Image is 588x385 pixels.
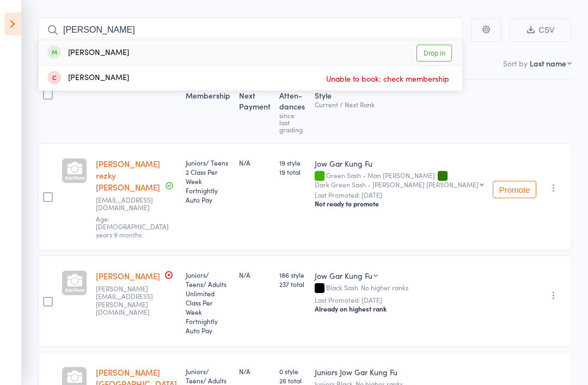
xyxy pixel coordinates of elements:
[96,196,167,212] small: Fadzstarz@gmail.com
[361,283,408,292] span: No higher ranks
[96,214,169,239] span: Age: [DEMOGRAPHIC_DATA] years 9 months
[181,84,235,138] div: Membership
[510,19,572,42] button: CSV
[96,285,167,316] small: bartolo.stafford@gmail.com
[310,84,488,138] div: Style
[96,158,160,193] a: [PERSON_NAME] rezky [PERSON_NAME]
[186,158,230,204] div: Juniors/ Teens 2 Class Per Week Fortnightly Auto Pay
[493,181,536,198] button: Promote
[279,112,306,133] div: since last grading
[530,58,566,69] div: Last name
[279,376,306,385] span: 26 total
[315,304,484,313] div: Already on highest rank
[503,58,528,69] label: Sort by
[279,167,306,176] span: 19 total
[279,366,306,376] span: 0 style
[315,172,484,188] div: Green Sash - Man [PERSON_NAME]
[235,84,275,138] div: Next Payment
[279,279,306,289] span: 237 total
[315,191,484,199] small: Last Promoted: [DATE]
[279,270,306,279] span: 186 style
[279,158,306,167] span: 19 style
[47,47,129,59] div: [PERSON_NAME]
[186,270,230,335] div: Juniors/ Teens/ Adults Unlimited Class Per Week Fortnightly Auto Pay
[315,199,484,208] div: Not ready to promote
[315,296,484,304] small: Last Promoted: [DATE]
[38,17,463,42] input: Search by name
[416,45,452,62] a: Drop in
[323,70,452,87] span: Unable to book: check membership
[239,270,271,279] div: N/A
[315,270,372,281] div: Jow Gar Kung Fu
[315,181,479,188] div: Dark Green Sash - [PERSON_NAME] [PERSON_NAME]
[315,101,484,108] div: Current / Next Rank
[47,72,129,84] div: [PERSON_NAME]
[96,270,160,282] a: [PERSON_NAME]
[315,284,484,293] div: Black Sash
[275,84,310,138] div: Atten­dances
[239,366,271,376] div: N/A
[239,158,271,167] div: N/A
[315,158,484,169] div: Jow Gar Kung Fu
[315,366,484,377] div: Juniors Jow Gar Kung Fu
